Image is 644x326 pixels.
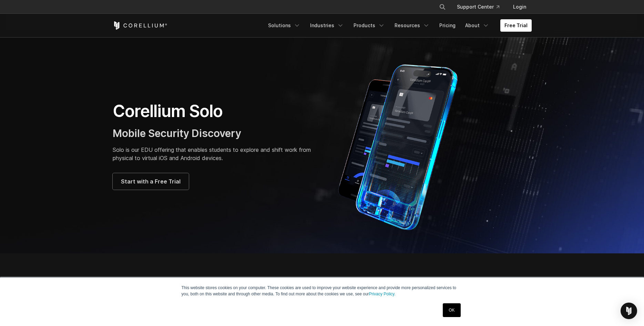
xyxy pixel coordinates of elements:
a: Solutions [264,19,305,32]
a: OK [443,303,460,317]
p: This website stores cookies on your computer. These cookies are used to improve your website expe... [182,285,463,297]
a: Login [508,1,532,13]
h2: Capabilities [113,275,387,291]
div: Open Intercom Messenger [621,303,637,319]
button: Search [436,1,449,13]
a: About [461,19,493,32]
a: Privacy Policy. [369,292,396,296]
a: Free Trial [500,19,532,32]
a: Corellium Home [113,21,167,30]
img: Corellium Solo for mobile app security solutions [329,59,477,231]
h1: Corellium Solo [113,101,315,122]
a: Products [349,19,389,32]
span: Mobile Security Discovery [113,127,241,139]
div: Navigation Menu [431,1,532,13]
a: Support Center [451,1,505,13]
a: Pricing [435,19,460,32]
a: Start with a Free Trial [113,173,189,190]
a: Industries [306,19,348,32]
p: Solo is our EDU offering that enables students to explore and shift work from physical to virtual... [113,146,315,162]
div: Navigation Menu [264,19,532,32]
span: Start with a Free Trial [121,177,181,186]
a: Resources [390,19,434,32]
